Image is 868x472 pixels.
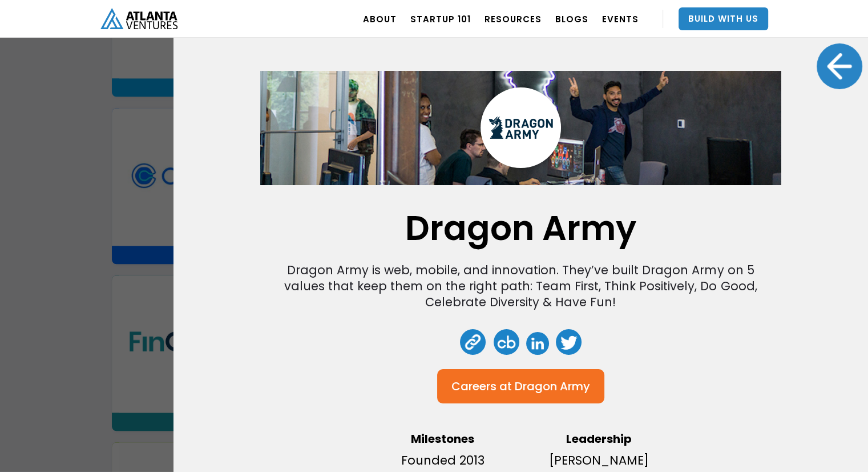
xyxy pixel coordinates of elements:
[363,3,397,35] a: ABOUT
[265,262,776,310] div: Dragon Army is web, mobile, and innovation. They’ve built Dragon Army on 5 values that keep them ...
[602,3,639,35] a: EVENTS
[555,3,588,35] a: BLOGS
[485,3,542,35] a: RESOURCES
[260,67,781,190] img: Company Banner
[410,3,471,35] a: Startup 101
[405,214,636,242] h1: Dragon Army
[679,7,768,30] a: Build With Us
